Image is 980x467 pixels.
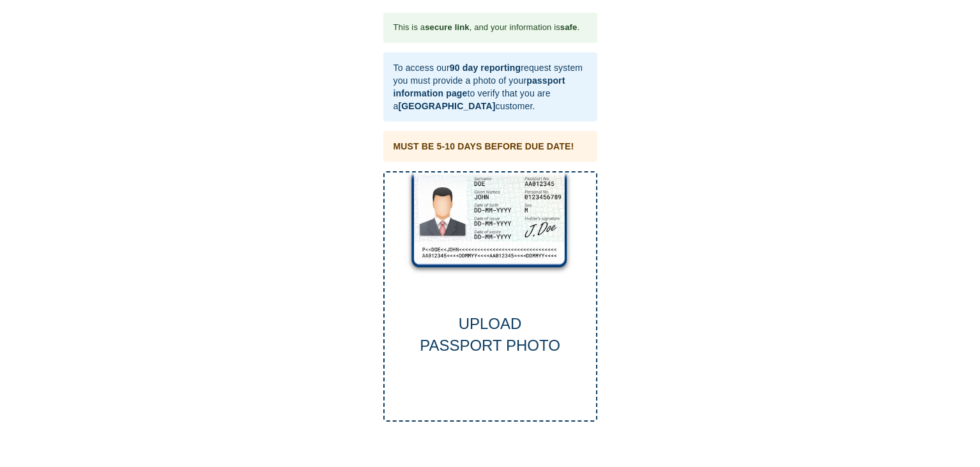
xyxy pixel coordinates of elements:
div: To access our request system you must provide a photo of your to verify that you are a customer. [394,56,587,118]
b: [GEOGRAPHIC_DATA] [398,101,495,111]
div: UPLOAD PASSPORT PHOTO [385,313,596,357]
b: secure link [425,22,469,32]
b: safe [560,22,578,32]
b: passport information page [394,75,565,98]
div: MUST BE 5-10 DAYS BEFORE DUE DATE! [394,140,574,153]
b: 90 day reporting [450,63,521,73]
div: This is a , and your information is . [394,17,580,39]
